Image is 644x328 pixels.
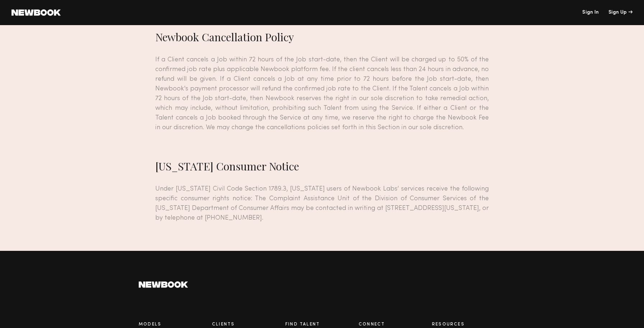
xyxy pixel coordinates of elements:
p: Under [US_STATE] Civil Code Section 1789.3, [US_STATE] users of Newbook Labs’ services receive th... [155,184,489,223]
h3: Connect [359,322,432,327]
h2: Newbook Cancellation Policy [155,30,489,44]
p: If a Client cancels a Job within 72 hours of the Job start-date, then the Client will be charged ... [155,55,489,132]
h3: Clients [212,322,285,327]
h3: Models [139,322,212,327]
h2: [US_STATE] Consumer Notice [155,159,489,173]
h3: Find Talent [285,322,359,327]
a: Sign In [582,10,599,15]
div: Sign Up [608,10,632,15]
h3: Resources [432,322,505,327]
